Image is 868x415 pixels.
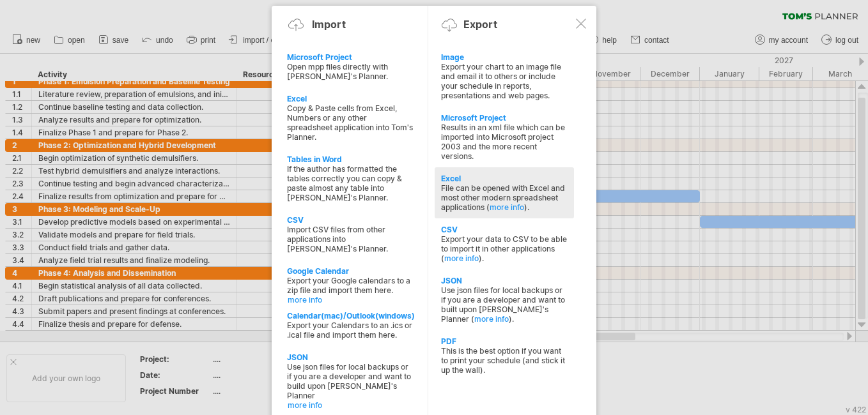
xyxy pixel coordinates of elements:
[441,52,568,62] div: Image
[288,400,414,410] a: more info
[287,94,414,103] div: Excel
[441,62,568,100] div: Export your chart to an image file and email it to others or include your schedule in reports, pr...
[441,285,568,324] div: Use json files for local backups or if you are a developer and want to built upon [PERSON_NAME]'s...
[444,253,479,263] a: more info
[441,113,568,123] div: Microsoft Project
[441,234,568,263] div: Export your data to CSV to be able to import it in other applications ( ).
[287,164,414,202] div: If the author has formatted the tables correctly you can copy & paste almost any table into [PERS...
[490,202,524,212] a: more info
[287,103,414,142] div: Copy & Paste cells from Excel, Numbers or any other spreadsheet application into Tom's Planner.
[312,18,346,31] div: Import
[441,183,568,212] div: File can be opened with Excel and most other modern spreadsheet applications ( ).
[287,155,414,164] div: Tables in Word
[441,276,568,285] div: JSON
[441,336,568,346] div: PDF
[463,18,497,31] div: Export
[441,225,568,234] div: CSV
[474,314,509,324] a: more info
[441,123,568,161] div: Results in an xml file which can be imported into Microsoft project 2003 and the more recent vers...
[441,174,568,183] div: Excel
[441,346,568,375] div: This is the best option if you want to print your schedule (and stick it up the wall).
[288,295,414,305] a: more info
